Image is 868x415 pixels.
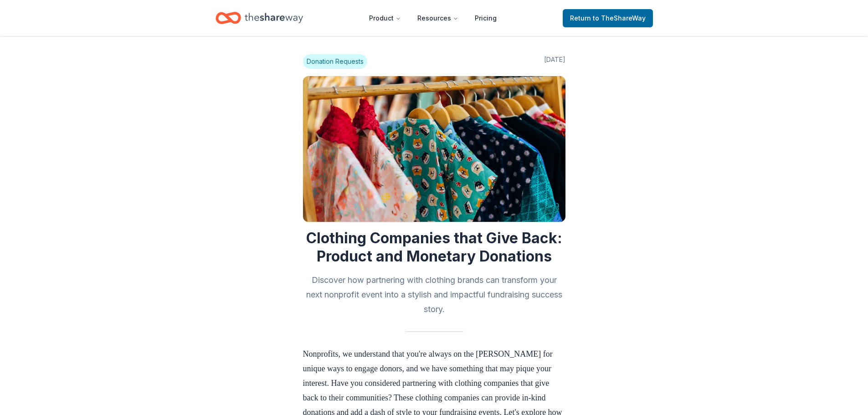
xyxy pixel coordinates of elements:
[570,13,646,24] span: Return
[303,54,367,69] span: Donation Requests
[362,7,504,29] nav: Main
[410,9,466,27] button: Resources
[303,229,565,266] h1: Clothing Companies that Give Back: Product and Monetary Donations
[563,9,653,27] a: Returnto TheShareWay
[467,9,504,27] a: Pricing
[216,7,303,29] a: Home
[593,14,646,22] span: to TheShareWay
[362,9,408,27] button: Product
[303,273,565,317] h2: Discover how partnering with clothing brands can transform your next nonprofit event into a styli...
[303,76,565,222] img: Image for Clothing Companies that Give Back: Product and Monetary Donations
[544,54,565,69] span: [DATE]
